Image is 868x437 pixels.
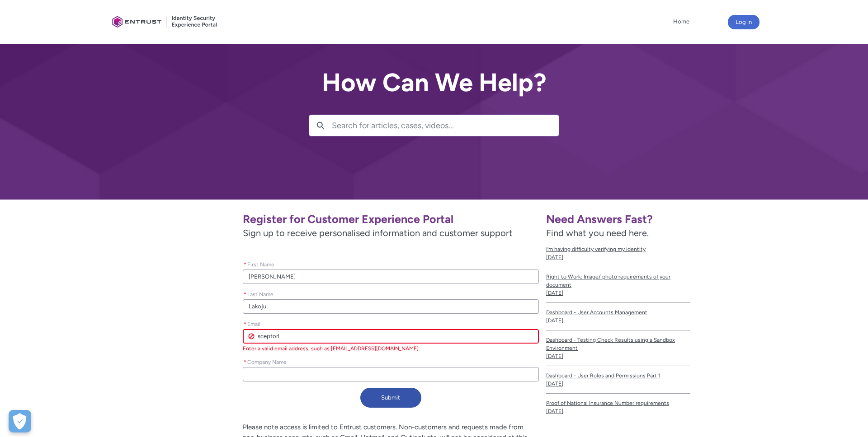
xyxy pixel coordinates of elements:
[671,15,692,28] a: Home
[707,228,868,437] iframe: Qualified Messenger
[546,267,690,303] a: Right to Work: Image/ photo requirements of your document[DATE]
[9,410,31,432] button: Open Preferences
[546,245,690,253] span: I’m having difficulty verifying my identity
[546,240,690,267] a: I’m having difficulty verifying my identity[DATE]
[546,273,690,289] span: Right to Work: Image/ photo requirements of your document
[546,228,649,238] span: Find what you need here.
[728,15,759,29] button: Log in
[244,291,246,298] abbr: required
[243,318,264,328] label: Email
[546,336,690,352] span: Dashboard - Testing Check Results using a Sandbox Environment
[546,381,563,387] lightning-formatted-date-time: [DATE]
[546,317,563,324] lightning-formatted-date-time: [DATE]
[546,330,690,366] a: Dashboard - Testing Check Results using a Sandbox Environment[DATE]
[546,394,690,421] a: Proof of National Insurance Number requirements[DATE]
[244,321,246,327] abbr: required
[243,356,290,366] label: Company Name
[244,359,246,365] abbr: required
[546,290,563,296] lightning-formatted-date-time: [DATE]
[244,261,246,268] abbr: required
[243,226,539,240] span: Sign up to receive personalised information and customer support
[243,344,539,353] div: Enter a valid email address, such as [EMAIL_ADDRESS][DOMAIN_NAME].
[243,288,277,298] label: Last Name
[546,303,690,330] a: Dashboard - User Accounts Management[DATE]
[546,308,690,316] span: Dashboard - User Accounts Management
[332,115,559,136] input: Search for articles, cases, videos...
[546,408,563,414] lightning-formatted-date-time: [DATE]
[309,69,559,97] h2: How Can We Help?
[546,366,690,394] a: Dashboard - User Roles and Permissions Part 1[DATE]
[9,410,31,432] div: Cookie Preferences
[360,388,421,408] button: Submit
[546,212,690,226] h1: Need Answers Fast?
[243,212,539,226] h1: Register for Customer Experience Portal
[546,353,563,359] lightning-formatted-date-time: [DATE]
[546,399,690,407] span: Proof of National Insurance Number requirements
[546,372,690,380] span: Dashboard - User Roles and Permissions Part 1
[309,115,332,136] button: Search
[546,254,563,260] lightning-formatted-date-time: [DATE]
[243,259,278,269] label: First Name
